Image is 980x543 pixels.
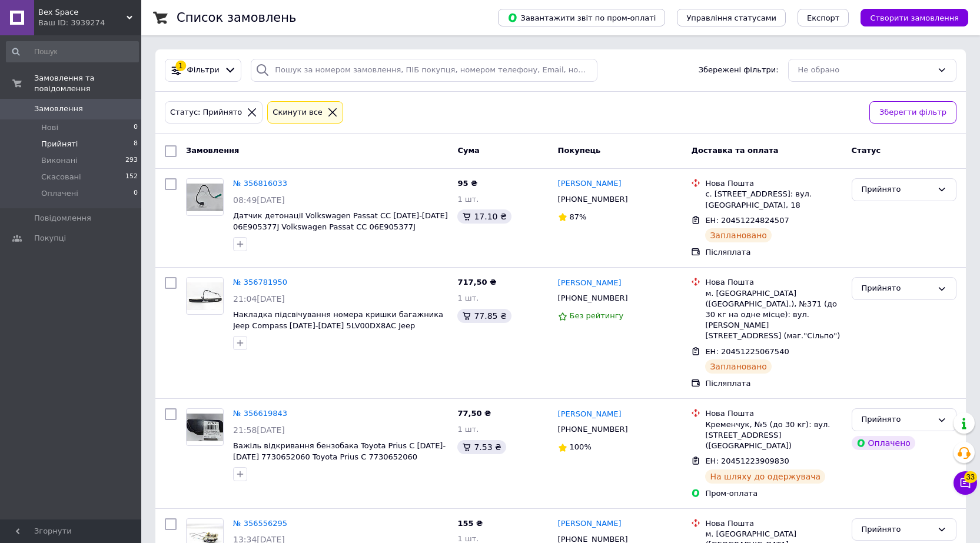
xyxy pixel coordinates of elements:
[6,41,139,62] input: Пошук
[38,7,127,18] span: Bex Space
[457,534,479,543] span: 1 шт.
[125,155,138,166] span: 293
[457,440,506,454] div: 7.53 ₴
[705,347,789,356] span: ЕН: 20451225067540
[233,211,448,231] a: Датчик детонації Volkswagen Passat CC [DATE]-[DATE] 06E905377J Volkswagen Passat CC 06E905377J
[233,179,287,188] a: № 356816033
[705,277,842,288] div: Нова Пошта
[869,101,956,124] button: Зберегти фільтр
[41,139,78,149] span: Прийняті
[691,146,778,155] span: Доставка та оплата
[705,408,842,419] div: Нова Пошта
[186,408,224,446] a: Фото товару
[186,277,224,315] a: Фото товару
[705,247,842,258] div: Післяплата
[705,178,842,189] div: Нова Пошта
[457,209,511,224] div: 17.10 ₴
[457,519,483,528] span: 155 ₴
[558,178,622,189] a: [PERSON_NAME]
[457,294,479,302] span: 1 шт.
[233,310,443,341] a: Накладка підсвічування номера кришки багажника Jeep Compass [DATE]-[DATE] 5LV00DX8AC Jeep Compass...
[186,146,239,155] span: Замовлення
[457,409,491,418] span: 77,50 ₴
[34,73,141,94] span: Замовлення та повідомлення
[457,179,477,188] span: 95 ₴
[175,61,186,71] div: 1
[233,519,287,528] a: № 356556295
[233,278,287,287] a: № 356781950
[862,414,932,426] div: Прийнято
[233,441,446,461] a: Важіль відкривання бензобака Toyota Prius C [DATE]-[DATE] 7730652060 Toyota Prius C 7730652060
[686,14,776,22] span: Управління статусами
[233,195,285,205] span: 08:49[DATE]
[705,457,789,465] span: ЕН: 20451223909830
[861,9,968,26] button: Створити замовлення
[556,422,630,437] div: [PHONE_NUMBER]
[134,122,138,133] span: 0
[457,425,479,434] span: 1 шт.
[705,189,842,210] div: с. [STREET_ADDRESS]: вул. [GEOGRAPHIC_DATA], 18
[168,106,244,119] div: Статус: Прийнято
[870,14,959,22] span: Створити замовлення
[186,178,224,216] a: Фото товару
[134,188,138,199] span: 0
[556,192,630,207] div: [PHONE_NUMBER]
[34,213,91,224] span: Повідомлення
[498,9,665,26] button: Завантажити звіт по пром-оплаті
[41,172,81,182] span: Скасовані
[125,172,138,182] span: 152
[807,14,840,22] span: Експорт
[41,188,78,199] span: Оплачені
[177,11,296,25] h1: Список замовлень
[852,436,915,450] div: Оплачено
[964,471,977,483] span: 33
[852,146,881,155] span: Статус
[862,524,932,536] div: Прийнято
[954,471,977,495] button: Чат з покупцем33
[570,212,587,221] span: 87%
[570,442,592,451] span: 100%
[457,146,479,155] span: Cума
[558,146,601,155] span: Покупець
[705,228,772,242] div: Заплановано
[134,139,138,149] span: 8
[457,278,496,287] span: 717,50 ₴
[558,518,622,529] a: [PERSON_NAME]
[457,309,511,323] div: 77.85 ₴
[705,378,842,389] div: Післяплата
[233,294,285,304] span: 21:04[DATE]
[879,106,946,119] span: Зберегти фільтр
[187,184,223,211] img: Фото товару
[558,278,622,289] a: [PERSON_NAME]
[862,282,932,295] div: Прийнято
[507,12,656,23] span: Завантажити звіт по пром-оплаті
[677,9,786,26] button: Управління статусами
[457,195,479,204] span: 1 шт.
[705,469,825,484] div: На шляху до одержувача
[862,184,932,196] div: Прийнято
[558,409,622,420] a: [PERSON_NAME]
[41,122,58,133] span: Нові
[699,65,779,76] span: Збережені фільтри:
[705,488,842,499] div: Пром-оплата
[270,106,325,119] div: Cкинути все
[705,419,842,452] div: Кременчук, №5 (до 30 кг): вул. [STREET_ADDRESS] ([GEOGRAPHIC_DATA])
[570,311,624,320] span: Без рейтингу
[34,233,66,244] span: Покупці
[251,59,597,82] input: Пошук за номером замовлення, ПІБ покупця, номером телефону, Email, номером накладної
[233,425,285,435] span: 21:58[DATE]
[38,18,141,28] div: Ваш ID: 3939274
[187,414,223,441] img: Фото товару
[705,518,842,529] div: Нова Пошта
[705,216,789,225] span: ЕН: 20451224824507
[41,155,78,166] span: Виконані
[798,9,849,26] button: Експорт
[556,291,630,306] div: [PHONE_NUMBER]
[705,359,772,374] div: Заплановано
[233,409,287,418] a: № 356619843
[849,13,968,22] a: Створити замовлення
[34,104,83,114] span: Замовлення
[187,65,220,76] span: Фільтри
[798,64,932,76] div: Не обрано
